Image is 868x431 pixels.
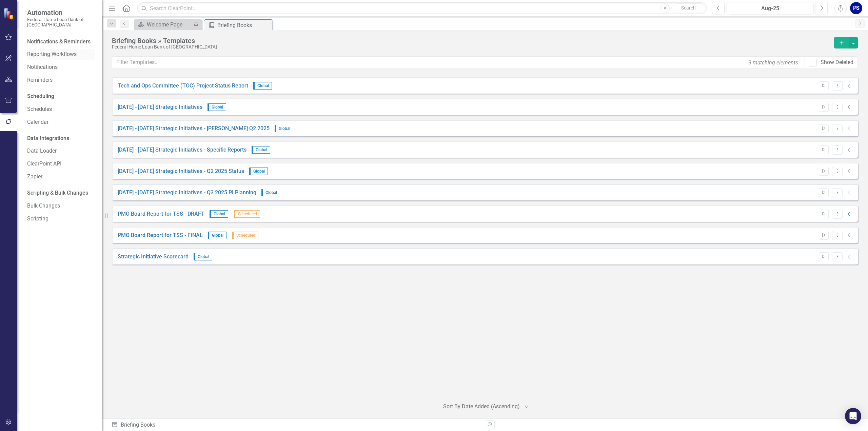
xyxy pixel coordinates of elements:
[27,160,95,168] a: ClearPoint API
[118,253,189,261] a: Strategic Initiative Scorecard
[747,57,800,68] div: 9 matching elements
[845,408,861,424] div: Open Intercom Messenger
[27,76,95,84] a: Reminders
[208,103,226,111] span: Global
[27,51,95,58] a: Reporting Workflows
[27,173,95,181] a: Zapier
[147,20,192,29] div: Welcome Page
[27,135,69,142] div: Data Integrations
[27,202,95,210] a: Bulk Changes
[3,8,15,20] img: ClearPoint Strategy
[729,4,811,13] div: Aug-25
[275,125,293,132] span: Global
[118,168,244,175] a: [DATE] - [DATE] Strategic Initiatives - Q2 2025 Status
[27,189,88,197] div: Scripting & Bulk Changes
[118,146,246,154] a: [DATE] - [DATE] Strategic Initiatives - Specific Reports
[136,20,192,29] a: Welcome Page
[252,146,270,154] span: Global
[118,125,270,133] a: [DATE] - [DATE] Strategic Initiatives - [PERSON_NAME] Q2 2025
[208,232,226,239] span: Global
[112,44,831,50] div: Federal Home Loan Bank of [GEOGRAPHIC_DATA]
[671,3,705,13] button: Search
[27,38,91,46] div: Notifications & Reminders
[112,37,831,44] div: Briefing Books » Templates
[194,253,212,260] span: Global
[27,147,95,155] a: Data Loader
[118,210,204,218] a: PMO Board Report for TSS - DRAFT
[681,5,696,11] span: Search
[27,118,95,126] a: Calendar
[112,56,805,69] input: Filter Templates...
[217,21,271,30] div: Briefing Books
[821,59,853,66] div: Show Deleted
[234,210,260,218] span: Scheduled
[27,8,95,17] span: Automation
[210,210,228,218] span: Global
[118,103,202,111] a: [DATE] - [DATE] Strategic Initiatives
[118,232,203,239] a: PMO Board Report for TSS - FINAL
[27,105,95,113] a: Schedules
[27,93,54,100] div: Scheduling
[118,82,248,90] a: Tech and Ops Committee (TOC) Project Status Report
[261,189,280,196] span: Global
[137,2,707,14] input: Search ClearPoint...
[249,168,268,175] span: Global
[27,215,95,223] a: Scripting
[232,232,258,239] span: Scheduled
[27,17,95,28] small: Federal Home Loan Bank of [GEOGRAPHIC_DATA]
[111,421,480,429] div: Briefing Books
[727,2,813,14] button: Aug-25
[850,2,862,14] button: PS
[253,82,272,90] span: Global
[118,189,256,197] a: [DATE] - [DATE] Strategic Initiatives - Q3 2025 PI Planning
[27,63,95,71] a: Notifications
